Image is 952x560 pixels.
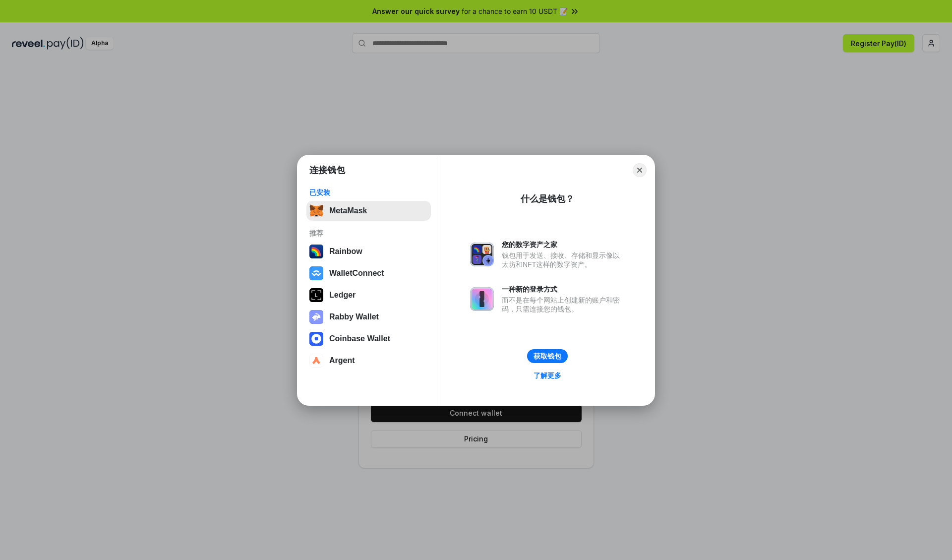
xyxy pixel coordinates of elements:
[309,245,323,258] img: svg+xml,%3Csvg%20width%3D%22120%22%20height%3D%22120%22%20viewBox%3D%220%200%20120%20120%22%20fil...
[306,329,431,349] button: Coinbase Wallet
[309,188,428,197] div: 已安装
[309,204,323,218] img: svg+xml,%3Csvg%20fill%3D%22none%22%20height%3D%2233%22%20viewBox%3D%220%200%2035%2033%22%20width%...
[309,310,323,324] img: svg+xml,%3Csvg%20xmlns%3D%22http%3A%2F%2Fwww.w3.org%2F2000%2Fsvg%22%20fill%3D%22none%22%20viewBox...
[306,351,431,371] button: Argent
[329,269,384,278] div: WalletConnect
[329,356,355,365] div: Argent
[502,240,625,249] div: 您的数字资产之家
[309,164,345,176] h1: 连接钱包
[329,206,367,215] div: MetaMask
[306,307,431,327] button: Rabby Wallet
[527,349,568,363] button: 获取钱包
[306,201,431,221] button: MetaMask
[633,163,647,177] button: Close
[502,251,625,269] div: 钱包用于发送、接收、存储和显示像以太坊和NFT这样的数字资产。
[470,287,494,311] img: svg+xml,%3Csvg%20xmlns%3D%22http%3A%2F%2Fwww.w3.org%2F2000%2Fsvg%22%20fill%3D%22none%22%20viewBox...
[309,354,323,368] img: svg+xml,%3Csvg%20width%3D%2228%22%20height%3D%2228%22%20viewBox%3D%220%200%2028%2028%22%20fill%3D...
[306,285,431,305] button: Ledger
[309,332,323,346] img: svg+xml,%3Csvg%20width%3D%2228%22%20height%3D%2228%22%20viewBox%3D%220%200%2028%2028%22%20fill%3D...
[329,291,356,300] div: Ledger
[470,243,494,266] img: svg+xml,%3Csvg%20xmlns%3D%22http%3A%2F%2Fwww.w3.org%2F2000%2Fsvg%22%20fill%3D%22none%22%20viewBox...
[534,371,561,380] div: 了解更多
[528,369,567,382] a: 了解更多
[329,247,362,256] div: Rainbow
[309,229,428,238] div: 推荐
[309,266,323,280] img: svg+xml,%3Csvg%20width%3D%2228%22%20height%3D%2228%22%20viewBox%3D%220%200%2028%2028%22%20fill%3D...
[534,352,561,361] div: 获取钱包
[306,242,431,261] button: Rainbow
[502,285,625,294] div: 一种新的登录方式
[306,263,431,283] button: WalletConnect
[329,334,390,343] div: Coinbase Wallet
[329,312,379,321] div: Rabby Wallet
[502,296,625,313] div: 而不是在每个网站上创建新的账户和密码，只需连接您的钱包。
[521,193,574,205] div: 什么是钱包？
[309,288,323,302] img: svg+xml,%3Csvg%20xmlns%3D%22http%3A%2F%2Fwww.w3.org%2F2000%2Fsvg%22%20width%3D%2228%22%20height%3...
